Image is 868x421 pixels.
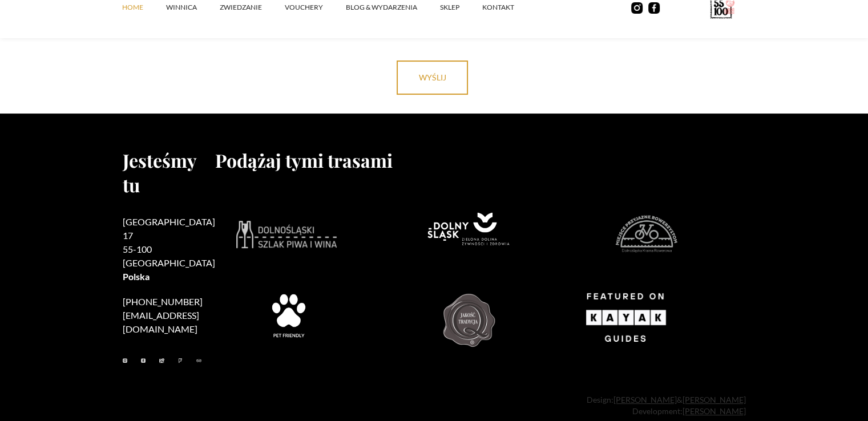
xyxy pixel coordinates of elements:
[683,406,746,416] a: [PERSON_NAME]
[123,215,215,284] h2: [GEOGRAPHIC_DATA] 17 55-100 [GEOGRAPHIC_DATA]
[123,394,746,417] div: Design: & Development:
[123,271,150,282] strong: Polska
[123,296,203,307] a: [PHONE_NUMBER]
[397,60,468,95] input: wyślij
[215,148,746,172] h2: Podążaj tymi trasami
[613,395,677,404] a: [PERSON_NAME]
[123,148,215,197] h2: Jesteśmy tu
[683,395,746,404] a: [PERSON_NAME]
[123,310,199,334] a: [EMAIL_ADDRESS][DOMAIN_NAME]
